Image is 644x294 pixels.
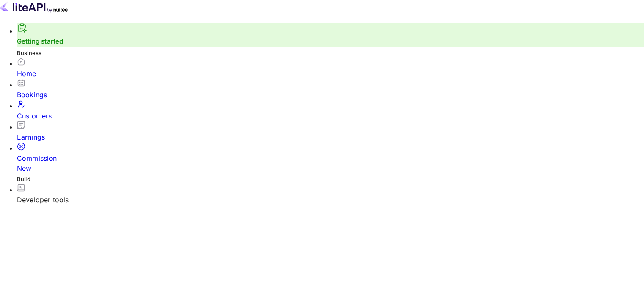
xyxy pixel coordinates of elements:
div: Developer tools [17,195,644,205]
a: Getting started [17,37,63,45]
span: Business [17,49,41,56]
span: Build [17,176,30,182]
a: Customers [17,100,644,121]
a: Earnings [17,121,644,142]
a: Bookings [17,79,644,100]
div: Commission [17,153,644,173]
div: New [17,163,644,173]
a: CommissionNew [17,142,644,173]
div: Getting started [17,23,644,47]
a: Home [17,58,644,79]
div: Home [17,69,644,79]
div: Earnings [17,132,644,142]
div: Customers [17,111,644,121]
div: Bookings [17,90,644,100]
